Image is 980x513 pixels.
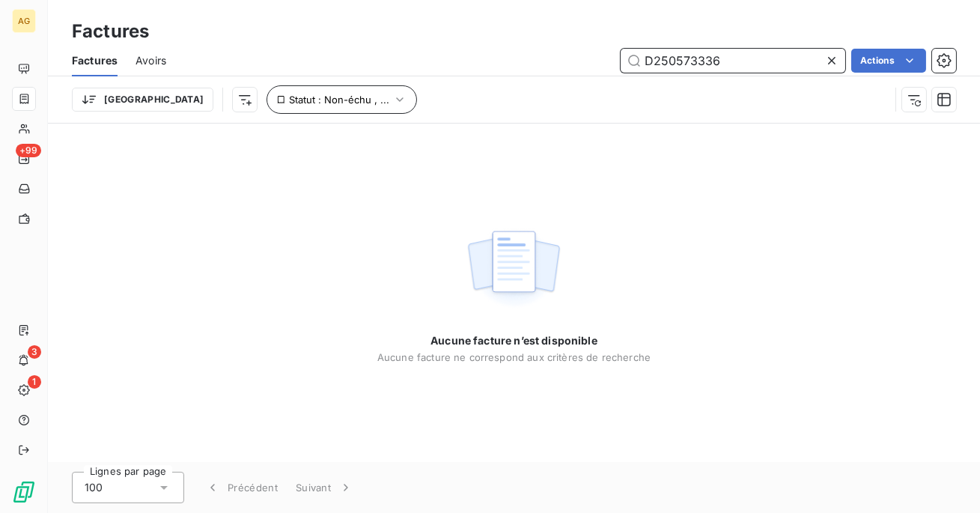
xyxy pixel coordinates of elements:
[929,462,965,498] iframe: Intercom live chat
[12,147,35,171] a: +99
[466,222,561,315] img: empty state
[28,375,41,389] span: 1
[72,88,213,112] button: [GEOGRAPHIC_DATA]
[377,351,651,363] span: Aucune facture ne correspond aux critères de recherche
[12,9,36,33] div: AG
[136,53,166,68] span: Avoirs
[12,378,35,402] a: 1
[287,472,362,503] button: Suivant
[621,49,845,73] input: Rechercher
[430,333,597,348] span: Aucune facture n’est disponible
[12,480,36,504] img: Logo LeanPay
[196,472,287,503] button: Précédent
[289,94,389,106] span: Statut : Non-échu , ...
[267,85,417,114] button: Statut : Non-échu , ...
[851,49,926,73] button: Actions
[72,53,118,68] span: Factures
[28,345,41,359] span: 3
[16,144,41,157] span: +99
[85,480,103,495] span: 100
[72,18,149,45] h3: Factures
